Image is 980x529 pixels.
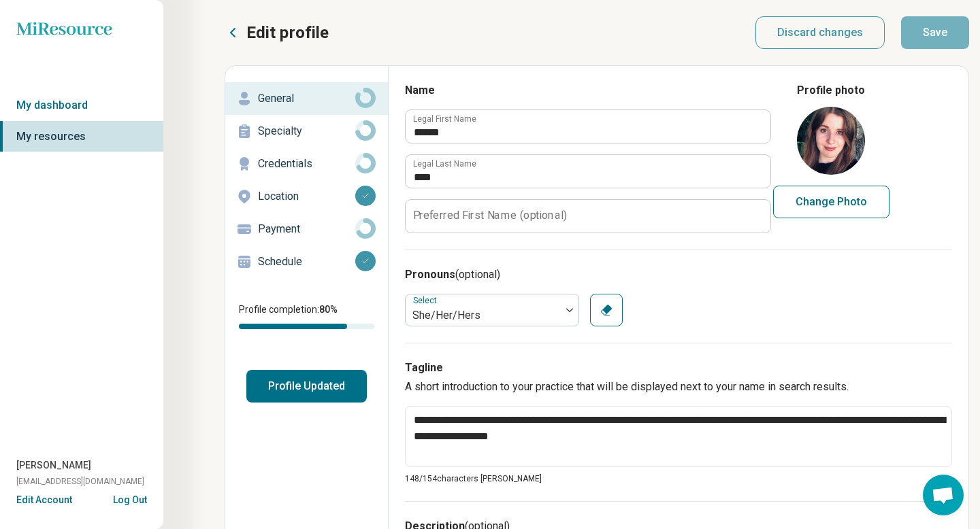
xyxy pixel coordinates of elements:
[413,210,567,221] label: Preferred First Name (optional)
[225,294,388,337] div: Profile completion:
[258,90,355,107] p: General
[797,82,865,99] legend: Profile photo
[405,473,952,485] p: 148/ 154 characters [PERSON_NAME]
[246,22,329,44] p: Edit profile
[773,186,889,218] button: Change Photo
[258,188,355,205] p: Location
[225,82,388,115] a: General
[797,107,865,175] img: avatar image
[755,16,885,49] button: Discard changes
[319,304,338,315] span: 80 %
[455,268,500,281] span: (optional)
[16,475,144,488] span: [EMAIL_ADDRESS][DOMAIN_NAME]
[901,16,969,49] button: Save
[16,458,91,473] span: [PERSON_NAME]
[405,267,952,283] h3: Pronouns
[405,379,952,395] p: A short introduction to your practice that will be displayed next to your name in search results.
[413,296,440,305] label: Select
[225,22,329,44] button: Edit profile
[225,180,388,213] a: Location
[413,160,476,168] label: Legal Last Name
[258,156,355,172] p: Credentials
[246,370,367,403] button: Profile Updated
[258,123,355,139] p: Specialty
[405,360,952,376] h3: Tagline
[405,82,770,99] h3: Name
[16,493,72,507] button: Edit Account
[225,245,388,278] a: Schedule
[239,324,374,329] div: Profile completion
[923,475,964,515] a: Open chat
[225,115,388,148] a: Specialty
[113,493,147,504] button: Log Out
[412,307,554,324] div: She/Her/Hers
[413,115,476,123] label: Legal First Name
[258,254,355,270] p: Schedule
[225,148,388,180] a: Credentials
[258,221,355,237] p: Payment
[225,213,388,245] a: Payment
